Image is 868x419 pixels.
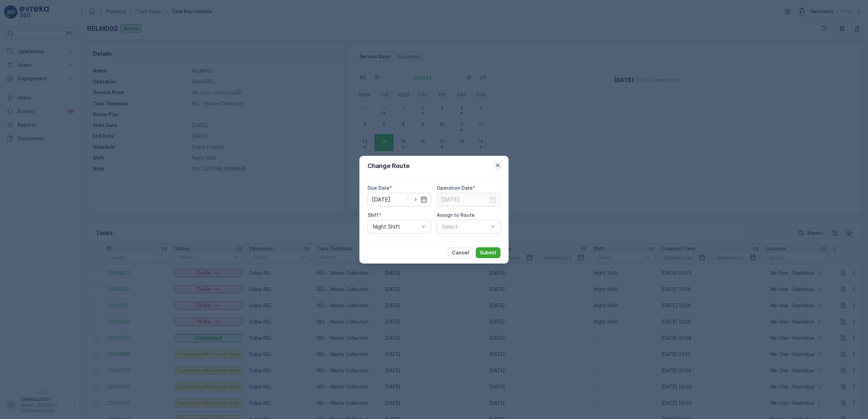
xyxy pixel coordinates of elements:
[368,212,379,218] label: Shift
[476,247,500,258] button: Submit
[442,223,489,231] p: Select
[437,185,473,191] label: Operation Date
[437,193,500,206] input: dd/mm/yyyy
[368,185,390,191] label: Due Date
[448,247,473,258] button: Cancel
[452,249,469,256] p: Cancel
[480,249,496,256] p: Submit
[437,212,475,218] label: Assign to Route
[368,161,410,171] p: Change Route
[368,193,431,206] input: dd/mm/yyyy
